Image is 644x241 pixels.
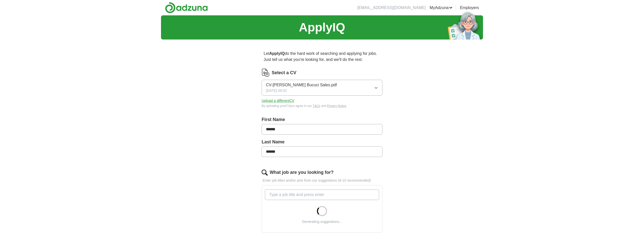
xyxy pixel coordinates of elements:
[302,219,342,224] div: Generating suggestions...
[266,88,287,93] span: [DATE] 09:02
[327,104,346,108] a: Privacy Notice
[262,178,382,183] p: Enter job titles and/or pick from our suggestions (6-10 recommended)
[262,80,382,96] button: CV-[PERSON_NAME] Bucuci Sales.pdf[DATE] 09:02
[272,69,296,76] label: Select a CV
[460,5,479,11] a: Employers
[313,104,320,108] a: T&Cs
[262,49,382,65] p: Let do the hard work of searching and applying for jobs. Just tell us what you're looking for, an...
[165,2,208,13] img: Adzuna logo
[262,116,382,123] label: First Name
[357,5,426,11] li: [EMAIL_ADDRESS][DOMAIN_NAME]
[265,189,379,200] input: Type a job title and press enter
[430,5,453,11] a: MyAdzuna
[262,69,270,77] img: CV Icon
[269,51,285,56] strong: ApplyIQ
[262,139,382,145] label: Last Name
[262,170,268,176] img: search.png
[299,18,345,36] h1: ApplyIQ
[270,169,334,176] label: What job are you looking for?
[266,82,337,88] span: CV-[PERSON_NAME] Bucuci Sales.pdf
[262,104,382,108] div: By uploading your CV you agree to our and .
[262,98,294,103] button: Upload a differentCV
